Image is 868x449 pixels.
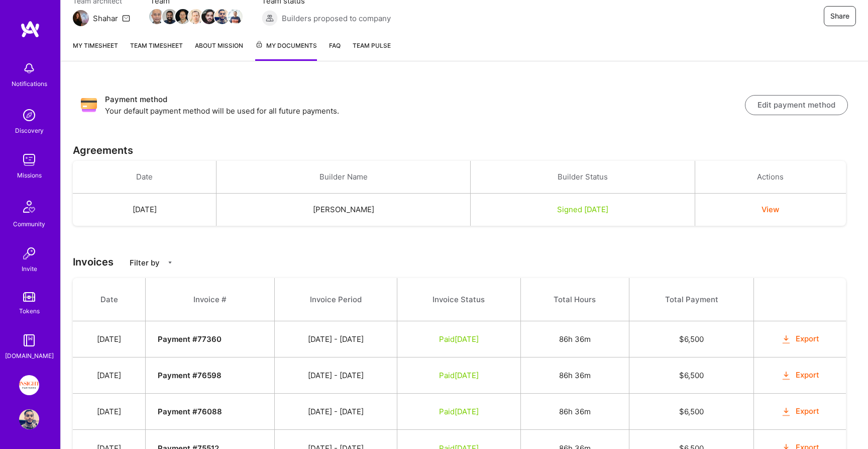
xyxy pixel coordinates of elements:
td: [DATE] - [DATE] [275,357,397,394]
img: Team Member Avatar [201,9,216,24]
button: Share [824,6,856,26]
td: $ 6,500 [629,394,753,430]
p: Your default payment method will be used for all future payments. [105,106,745,116]
i: icon Mail [122,14,130,22]
i: icon OrangeDownload [781,370,792,382]
div: Discovery [15,125,44,136]
a: Team Member Avatar [229,8,242,25]
th: Actions [695,161,846,194]
th: Invoice Status [397,278,520,321]
th: Invoice Period [275,278,397,321]
a: Team Member Avatar [176,8,189,25]
a: Team Member Avatar [189,8,202,25]
strong: Payment # 76088 [158,407,222,416]
div: Notifications [12,78,47,89]
img: discovery [19,105,39,125]
span: Builders proposed to company [282,13,391,24]
div: Tokens [19,306,40,316]
td: [DATE] [73,357,146,394]
a: Team Member Avatar [215,8,229,25]
div: Community [13,219,45,229]
th: Total Hours [520,278,629,321]
td: $ 6,500 [629,321,753,357]
img: Team Member Avatar [149,9,164,24]
img: teamwork [19,150,39,170]
img: bell [19,58,39,78]
div: [DOMAIN_NAME] [5,350,54,361]
a: My timesheet [73,40,118,61]
th: Invoice # [146,278,275,321]
img: tokens [23,292,35,302]
a: About Mission [195,40,243,61]
img: Team Member Avatar [214,9,230,24]
a: User Avatar [17,409,42,429]
a: My Documents [255,40,317,61]
img: User Avatar [19,409,39,429]
td: [DATE] - [DATE] [275,394,397,430]
td: 86h 36m [520,394,629,430]
a: Team Member Avatar [163,8,176,25]
button: Export [781,406,820,417]
td: [DATE] [73,194,216,226]
p: Filter by [130,257,160,268]
img: Community [17,195,41,219]
a: Team Member Avatar [202,8,215,25]
button: Export [781,370,820,381]
strong: Payment # 77360 [158,334,222,344]
img: Payment method [81,97,97,113]
span: Paid [DATE] [439,334,479,344]
button: Export [781,333,820,345]
button: View [762,204,779,215]
td: 86h 36m [520,321,629,357]
td: 86h 36m [520,357,629,394]
th: Date [73,161,216,194]
td: [DATE] [73,321,146,357]
span: Share [830,11,849,21]
td: $ 6,500 [629,357,753,394]
img: guide book [19,330,39,350]
a: FAQ [329,40,341,61]
span: Paid [DATE] [439,371,479,380]
td: [DATE] - [DATE] [275,321,397,357]
img: Builders proposed to company [262,10,278,26]
img: logo [20,20,40,38]
td: [PERSON_NAME] [216,194,471,226]
img: Invite [19,243,39,263]
img: Team Member Avatar [188,9,203,24]
th: Date [73,278,146,321]
h3: Agreements [73,144,856,156]
span: Paid [DATE] [439,407,479,416]
span: Team Pulse [353,42,391,49]
div: Shahar [93,13,118,24]
div: Invite [22,263,37,274]
th: Builder Name [216,161,471,194]
h3: Payment method [105,94,745,106]
i: icon OrangeDownload [781,406,792,418]
span: My Documents [255,40,317,51]
div: Signed [DATE] [483,204,683,215]
a: Team Pulse [353,40,391,61]
button: Edit payment method [745,95,848,115]
div: Missions [17,170,42,181]
a: Insight Partners: Data & AI - Sourcing [17,375,42,395]
img: Team Member Avatar [175,9,190,24]
th: Builder Status [471,161,695,194]
a: Team Member Avatar [150,8,163,25]
td: [DATE] [73,394,146,430]
img: Team Architect [73,10,89,26]
th: Total Payment [629,278,753,321]
strong: Payment # 76598 [158,371,222,380]
a: Team timesheet [130,40,183,61]
img: Team Member Avatar [162,9,177,24]
i: icon CaretDown [167,259,173,266]
h3: Invoices [73,256,856,268]
img: Insight Partners: Data & AI - Sourcing [19,375,39,395]
i: icon OrangeDownload [781,334,792,345]
img: Team Member Avatar [228,9,243,24]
